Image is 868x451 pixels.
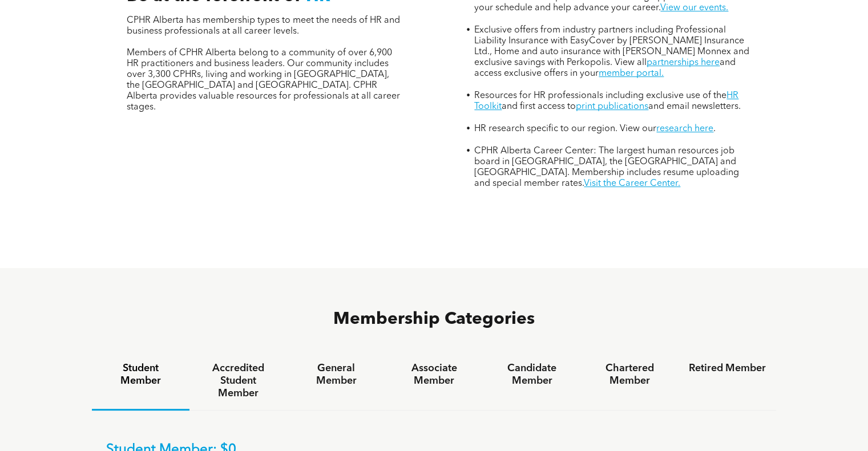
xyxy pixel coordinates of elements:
[333,311,535,328] span: Membership Categories
[599,69,664,78] a: member portal.
[660,3,728,13] a: View our events.
[474,124,656,133] span: HR research specific to our region. View our
[576,102,648,111] a: print publications
[127,48,400,112] span: Members of CPHR Alberta belong to a community of over 6,900 HR practitioners and business leaders...
[474,26,749,67] span: Exclusive offers from industry partners including Professional Liability Insurance with EasyCover...
[493,362,570,387] h4: Candidate Member
[127,16,400,36] span: CPHR Alberta has membership types to meet the needs of HR and business professionals at all caree...
[713,124,716,133] span: .
[474,147,739,188] span: CPHR Alberta Career Center: The largest human resources job board in [GEOGRAPHIC_DATA], the [GEOG...
[297,362,374,387] h4: General Member
[689,362,766,375] h4: Retired Member
[584,179,680,188] a: Visit the Career Center.
[395,362,473,387] h4: Associate Member
[474,91,726,100] span: Resources for HR professionals including exclusive use of the
[647,58,720,67] a: partnerships here
[591,362,668,387] h4: Chartered Member
[102,362,179,387] h4: Student Member
[200,362,277,400] h4: Accredited Student Member
[502,102,576,111] span: and first access to
[648,102,741,111] span: and email newsletters.
[656,124,713,133] a: research here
